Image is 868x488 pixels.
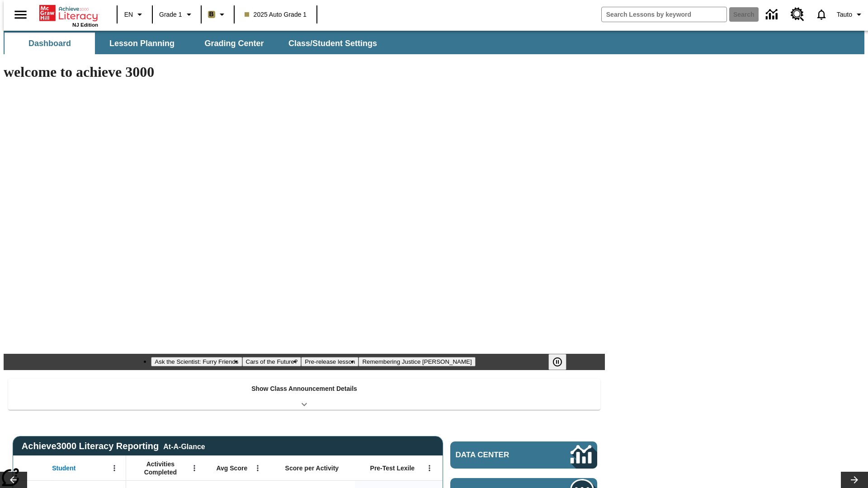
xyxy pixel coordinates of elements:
[72,22,98,28] span: NJ Edition
[108,461,121,475] button: Open Menu
[151,357,242,366] button: Slide 1 Ask the Scientist: Furry Friends
[456,450,540,460] span: Data Center
[4,31,864,54] div: SubNavbar
[285,464,339,472] span: Score per Activity
[242,357,302,366] button: Slide 2 Cars of the Future?
[370,464,415,472] span: Pre-Test Lexile
[548,354,566,370] button: Pause
[216,464,247,472] span: Avg Score
[301,357,359,366] button: Slide 3 Pre-release lesson
[251,384,357,394] p: Show Class Announcement Details
[548,354,576,370] div: Pause
[22,441,205,451] span: Achieve3000 Literacy Reporting
[52,464,75,472] span: Student
[159,10,182,19] span: Grade 1
[281,33,384,54] button: Class/Student Settings
[450,441,597,469] a: Data Center
[833,6,868,23] button: Profile/Settings
[189,33,279,54] button: Grading Center
[7,1,34,28] button: Open side menu
[163,441,205,451] div: At-A-Glance
[4,33,385,54] div: SubNavbar
[423,461,436,475] button: Open Menu
[131,460,190,476] span: Activities Completed
[39,3,98,28] div: Home
[39,4,98,22] a: Home
[837,10,852,19] span: Tauto
[120,6,149,23] button: Language: EN, Select a language
[5,33,95,54] button: Dashboard
[204,6,231,23] button: Boost Class color is light brown. Change class color
[251,461,264,475] button: Open Menu
[841,472,868,488] button: Lesson carousel, Next
[188,461,201,475] button: Open Menu
[97,33,187,54] button: Lesson Planning
[810,3,833,26] a: Notifications
[602,7,726,22] input: search field
[156,6,198,23] button: Grade: Grade 1, Select a grade
[785,2,810,27] a: Resource Center, Will open in new tab
[760,2,785,27] a: Data Center
[209,9,214,20] span: B
[4,64,605,80] h1: welcome to achieve 3000
[245,10,307,19] span: 2025 Auto Grade 1
[124,10,133,19] span: EN
[8,379,600,410] div: Show Class Announcement Details
[359,357,475,366] button: Slide 4 Remembering Justice O'Connor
